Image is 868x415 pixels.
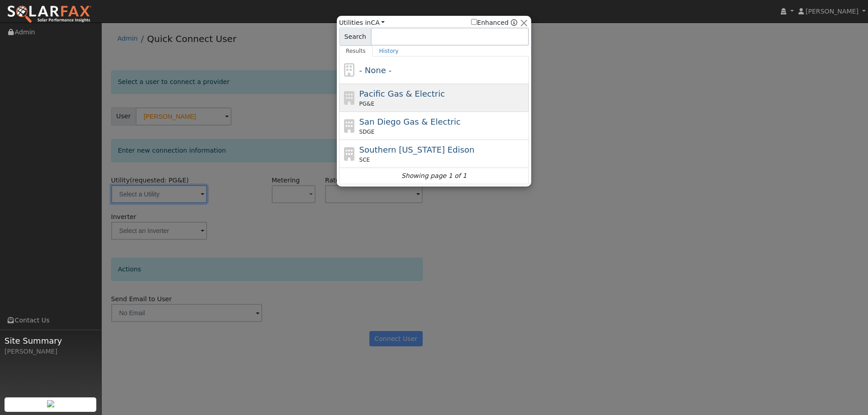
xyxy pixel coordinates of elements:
[359,117,461,126] span: San Diego Gas & Electric
[339,46,373,56] a: Results
[511,19,517,26] a: Enhanced Providers
[339,28,371,46] span: Search
[373,46,406,56] a: History
[471,18,509,28] label: Enhanced
[359,156,370,164] span: SCE
[339,18,385,28] span: Utilities in
[359,128,375,136] span: SDGE
[806,8,859,15] span: [PERSON_NAME]
[359,145,475,154] span: Southern [US_STATE] Edison
[47,400,54,407] img: retrieve
[359,65,392,75] span: - None -
[5,347,97,356] div: [PERSON_NAME]
[5,335,97,347] span: Site Summary
[371,19,385,26] a: CA
[359,100,374,108] span: PG&E
[401,171,467,181] i: Showing page 1 of 1
[359,89,445,98] span: Pacific Gas & Electric
[471,19,477,25] input: Enhanced
[7,5,92,24] img: SolarFax
[471,18,517,28] span: Show enhanced providers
